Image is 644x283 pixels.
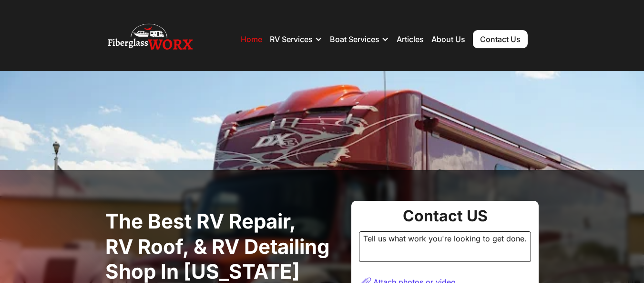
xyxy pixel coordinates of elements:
[359,231,531,262] div: Tell us what work you're looking to get done.
[431,34,465,44] a: About Us
[330,25,389,54] div: Boat Services
[270,25,322,54] div: RV Services
[330,34,379,44] div: Boat Services
[473,30,528,48] a: Contact Us
[359,208,531,224] div: Contact US
[241,34,262,44] a: Home
[397,34,424,44] a: Articles
[270,34,313,44] div: RV Services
